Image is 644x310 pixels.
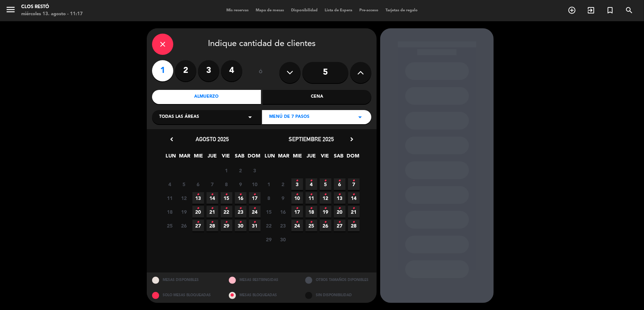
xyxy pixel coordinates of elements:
[321,8,356,12] span: Lista de Espera
[178,206,190,218] span: 19
[152,90,261,104] div: Almuerzo
[310,175,313,186] i: •
[587,6,595,15] i: exit_to_app
[249,220,261,231] span: 31
[356,113,364,121] i: arrow_drop_down
[306,152,317,163] span: JUE
[164,220,176,231] span: 25
[178,178,190,190] span: 5
[291,220,303,231] span: 24
[197,217,199,228] i: •
[196,136,229,143] span: agosto 2025
[338,189,341,200] i: •
[277,178,289,190] span: 2
[334,220,346,231] span: 27
[320,178,331,190] span: 5
[178,192,190,204] span: 12
[263,90,372,104] div: Cena
[338,203,341,214] i: •
[333,152,345,163] span: SAB
[263,220,275,231] span: 22
[348,192,360,204] span: 14
[348,178,360,190] span: 7
[254,217,256,228] i: •
[178,220,190,231] span: 26
[193,152,204,163] span: MIE
[292,152,303,163] span: MIE
[291,192,303,204] span: 10
[249,165,261,176] span: 3
[221,178,232,190] span: 8
[296,189,298,200] i: •
[348,220,360,231] span: 28
[288,8,321,12] span: Disponibilidad
[310,189,313,200] i: •
[269,114,309,121] span: MENÚ DE 7 PASOS
[277,220,289,231] span: 23
[221,206,232,218] span: 22
[310,203,313,214] i: •
[306,178,317,190] span: 4
[221,165,232,176] span: 1
[168,136,175,143] i: chevron_left
[348,136,355,143] i: chevron_right
[147,272,224,288] div: MESAS DISPONIBLES
[239,203,242,214] i: •
[220,152,232,163] span: VIE
[277,206,289,218] span: 16
[278,152,290,163] span: MAR
[192,220,204,231] span: 27
[239,189,242,200] i: •
[224,288,300,303] div: MESAS BLOQUEADAS
[164,178,176,190] span: 4
[225,217,228,228] i: •
[207,152,218,163] span: JUE
[235,220,246,231] span: 30
[221,220,232,231] span: 29
[152,34,371,55] div: Indique cantidad de clientes
[225,189,228,200] i: •
[254,189,256,200] i: •
[249,60,272,85] div: ó
[320,206,331,218] span: 19
[353,175,355,186] i: •
[254,203,256,214] i: •
[225,203,228,214] i: •
[198,60,219,81] label: 3
[334,206,346,218] span: 20
[221,192,232,204] span: 15
[324,189,327,200] i: •
[277,234,289,245] span: 30
[338,217,341,228] i: •
[252,8,288,12] span: Mapa de mesas
[296,217,298,228] i: •
[235,206,246,218] span: 23
[207,220,218,231] span: 28
[158,40,167,48] i: close
[192,192,204,204] span: 13
[235,165,246,176] span: 2
[334,192,346,204] span: 13
[324,175,327,186] i: •
[223,8,252,12] span: Mis reservas
[291,178,303,190] span: 3
[320,220,331,231] span: 26
[249,206,261,218] span: 24
[306,192,317,204] span: 11
[356,8,382,12] span: Pre-acceso
[320,192,331,204] span: 12
[192,178,204,190] span: 6
[235,192,246,204] span: 16
[164,192,176,204] span: 11
[263,206,275,218] span: 15
[324,217,327,228] i: •
[239,217,242,228] i: •
[5,4,16,15] i: menu
[207,206,218,218] span: 21
[164,206,176,218] span: 18
[249,178,261,190] span: 10
[147,288,224,303] div: SOLO MESAS BLOQUEADAS
[289,136,334,143] span: septiembre 2025
[224,272,300,288] div: MESAS RESTRINGIDAS
[235,178,246,190] span: 9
